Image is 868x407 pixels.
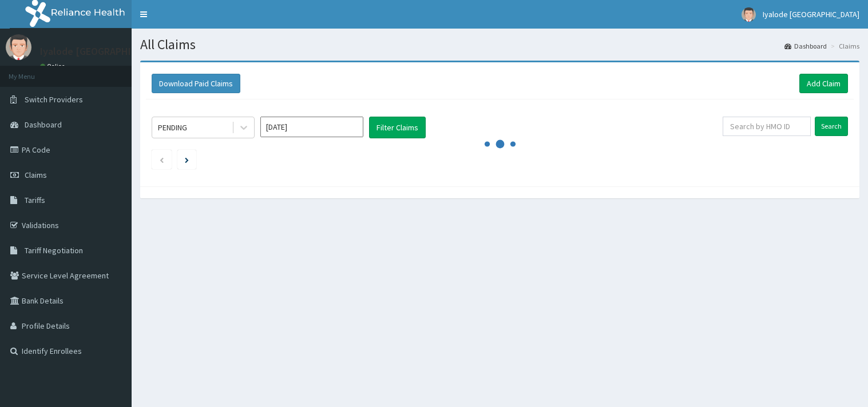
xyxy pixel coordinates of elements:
h1: All Claims [140,37,859,52]
input: Select Month and Year [260,117,363,137]
input: Search [815,117,848,136]
img: User Image [6,34,31,60]
a: Add Claim [799,74,848,93]
button: Download Paid Claims [152,74,240,93]
li: Claims [828,41,859,51]
span: Tariffs [25,195,45,205]
div: PENDING [158,122,187,133]
span: Dashboard [25,119,62,130]
svg: audio-loading [483,127,517,161]
span: Switch Providers [25,94,83,105]
img: User Image [742,7,756,22]
a: Dashboard [784,41,827,51]
button: Filter Claims [369,117,426,138]
a: Previous page [159,154,164,165]
span: Iyalode [GEOGRAPHIC_DATA] [763,9,859,19]
input: Search by HMO ID [723,117,811,136]
a: Next page [185,154,189,165]
span: Tariff Negotiation [25,245,83,256]
span: Claims [25,170,47,180]
a: Online [40,62,68,70]
p: Iyalode [GEOGRAPHIC_DATA] [40,46,170,57]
